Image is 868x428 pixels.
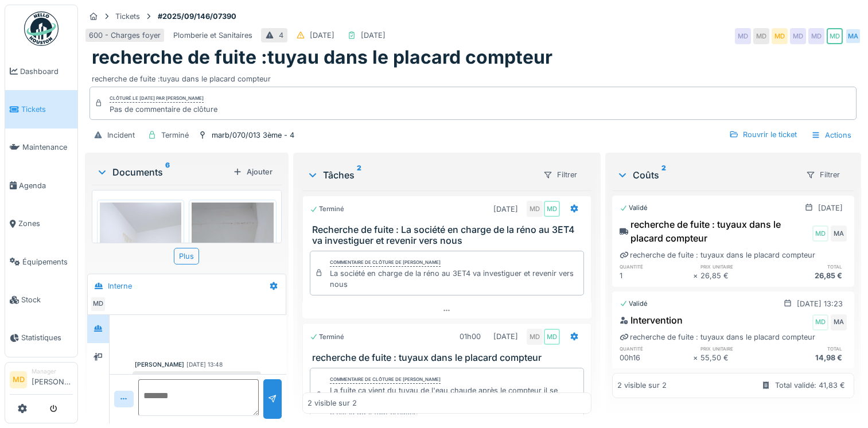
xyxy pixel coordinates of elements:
span: Agenda [19,180,73,191]
div: MD [790,28,806,44]
div: 2 visible sur 2 [617,380,667,391]
div: Actions [806,127,857,143]
div: La société en charge de la réno au 3ET4 va investiguer et revenir vers nous [330,268,579,290]
div: Documents [96,165,228,179]
div: 600 - Charges foyer [89,30,161,41]
div: Commentaire de clôture de [PERSON_NAME] [330,259,441,267]
strong: #2025/09/146/07390 [153,11,241,22]
div: Coûts [617,168,796,182]
a: Dashboard [5,52,77,90]
h3: Recherche de fuite : La société en charge de la réno au 3ET4 va investiguer et revenir vers nous [312,224,586,246]
span: Équipements [22,256,73,267]
div: × [693,352,700,363]
span: Maintenance [22,142,73,153]
div: La fuite ça vient du tuyau de l'eau chaude après le compteur il se trouve dans la chape au troisi... [330,385,579,418]
div: Tâches [307,168,534,182]
div: 01h00 [460,331,481,342]
div: Pas de commentaire de clôture [110,104,217,115]
div: recherche de fuite :tuyau dans le placard compteur [92,69,854,84]
div: MD [753,28,769,44]
div: [DATE] [493,204,518,215]
a: Statistiques [5,319,77,357]
div: MA [845,28,861,44]
div: recherche de fuite : tuyaux dans le placard compteur [620,217,810,245]
div: recherche de fuite : tuyaux dans le placard compteur [620,332,815,343]
div: MD [827,28,843,44]
div: 14,98 € [773,352,847,363]
div: [DATE] [310,30,334,41]
div: Validé [620,203,648,213]
div: Terminé [161,130,189,141]
div: Incident [107,130,135,141]
sup: 6 [165,165,170,179]
div: [DATE] [818,203,843,213]
div: MD [90,296,106,312]
div: 26,85 € [773,270,847,281]
div: MD [812,314,828,330]
h1: recherche de fuite :tuyau dans le placard compteur [92,46,552,68]
span: Stock [21,294,73,305]
div: × [693,270,700,281]
h6: total [773,345,847,352]
div: MD [812,225,828,242]
img: 1qnht7soqvin0tgrva0b748ktseg [192,203,273,312]
div: [DATE] 13:48 [186,360,223,369]
div: [DATE] [361,30,386,41]
h6: quantité [620,345,693,352]
h6: total [773,263,847,270]
img: 7cc6bbv930dir85rcqbqmoyc069c [100,203,181,312]
li: [PERSON_NAME] [32,367,73,392]
span: Statistiques [21,332,73,343]
div: La fuite ça vient du tuyau de l'eau chaude après le compteur il se trouve dans la chape [133,371,261,414]
li: MD [10,371,27,388]
div: MA [831,314,847,330]
div: 26,85 € [700,270,774,281]
div: Filtrer [538,166,582,183]
div: MD [544,201,560,217]
div: Intervention [620,313,683,327]
img: Badge_color-CXgf-gQk.svg [24,11,59,46]
div: marb/070/013 3ème - 4 [212,130,294,141]
div: 4 [279,30,283,41]
a: MD Manager[PERSON_NAME] [10,367,73,395]
sup: 2 [357,168,361,182]
h6: prix unitaire [700,263,774,270]
a: Tickets [5,90,77,128]
div: recherche de fuite : tuyaux dans le placard compteur [620,250,815,260]
div: MD [544,329,560,345]
div: Total validé: 41,83 € [775,380,845,391]
a: Stock [5,281,77,318]
span: Dashboard [20,66,73,77]
h6: quantité [620,263,693,270]
div: 1 [620,270,693,281]
a: Équipements [5,243,77,281]
span: Zones [18,218,73,229]
div: Filtrer [801,166,845,183]
div: Manager [32,367,73,376]
div: 55,50 € [700,352,774,363]
div: Clôturé le [DATE] par [PERSON_NAME] [110,95,204,103]
h3: recherche de fuite : tuyaux dans le placard compteur [312,352,586,363]
div: Plus [174,248,199,264]
div: MD [527,201,543,217]
a: Agenda [5,166,77,204]
div: Terminé [310,332,344,342]
div: [DATE] [493,331,518,342]
div: MD [527,329,543,345]
a: Maintenance [5,129,77,166]
div: Terminé [310,204,344,214]
div: MD [735,28,751,44]
div: 2 visible sur 2 [308,398,357,409]
div: Tickets [115,11,140,22]
h6: prix unitaire [700,345,774,352]
div: Ajouter [228,164,277,180]
div: Interne [108,281,132,291]
div: MD [772,28,788,44]
div: MA [831,225,847,242]
a: Zones [5,205,77,243]
div: [PERSON_NAME] [135,360,184,369]
div: Commentaire de clôture de [PERSON_NAME] [330,376,441,384]
span: Tickets [21,104,73,115]
div: Validé [620,299,648,309]
div: MD [808,28,824,44]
